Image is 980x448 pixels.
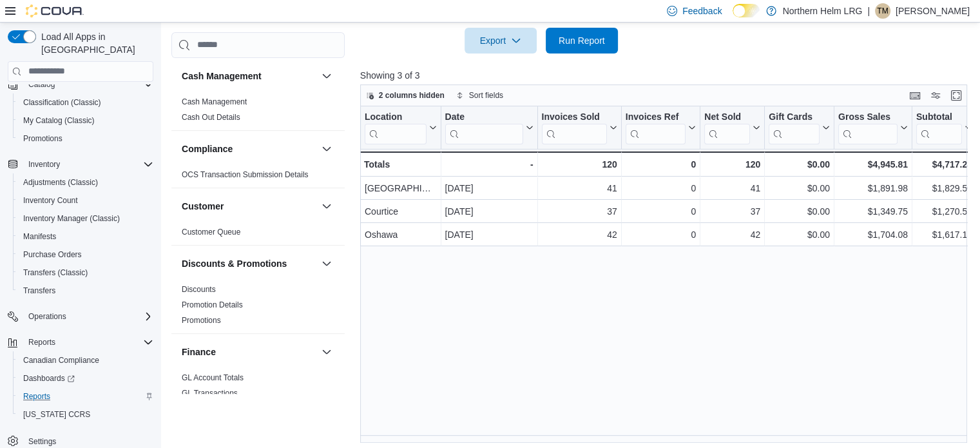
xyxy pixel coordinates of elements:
[18,407,153,422] span: Washington CCRS
[838,111,898,144] div: Gross Sales
[18,283,61,298] a: Transfers
[28,311,66,322] span: Operations
[23,409,90,420] span: [US_STATE] CCRS
[18,95,106,110] a: Classification (Classic)
[445,204,533,219] div: [DATE]
[838,111,908,144] button: Gross Sales
[916,157,972,172] div: $4,717.23
[682,5,722,17] span: Feedback
[541,157,617,172] div: 120
[704,204,760,219] div: 37
[13,369,159,387] a: Dashboards
[319,141,334,157] button: Compliance
[704,111,750,123] div: Net Sold
[18,265,153,280] span: Transfers (Classic)
[23,115,95,126] span: My Catalog (Classic)
[769,180,830,196] div: $0.00
[18,175,103,190] a: Adjustments (Classic)
[182,285,216,294] a: Discounts
[182,300,243,310] span: Promotion Details
[541,111,606,144] div: Invoices Sold
[13,228,159,246] button: Manifests
[541,111,606,123] div: Invoices Sold
[838,180,908,196] div: $1,891.98
[13,112,159,130] button: My Catalog (Classic)
[18,193,83,208] a: Inventory Count
[364,157,437,172] div: Totals
[13,282,159,300] button: Transfers
[559,34,605,47] span: Run Report
[445,111,523,144] div: Date
[18,353,153,368] span: Canadian Compliance
[23,355,99,365] span: Canadian Compliance
[365,111,427,123] div: Location
[23,77,60,92] button: Catalog
[13,191,159,209] button: Inventory Count
[13,173,159,191] button: Adjustments (Classic)
[875,3,890,19] div: Trevor Mackenzie
[23,97,101,108] span: Classification (Classic)
[472,28,529,54] span: Export
[23,309,72,324] button: Operations
[907,88,923,103] button: Keyboard shortcuts
[18,175,153,190] span: Adjustments (Classic)
[769,111,830,144] button: Gift Cards
[704,111,750,144] div: Net Sold
[26,5,84,17] img: Cova
[465,28,537,54] button: Export
[3,307,159,326] button: Operations
[13,264,159,282] button: Transfers (Classic)
[18,95,153,110] span: Classification (Classic)
[182,284,216,295] span: Discounts
[469,90,503,101] span: Sort fields
[171,167,345,188] div: Compliance
[28,79,55,90] span: Catalog
[18,247,87,262] a: Purchase Orders
[783,3,863,19] p: Northern Helm LRG
[18,229,153,244] span: Manifests
[445,111,523,123] div: Date
[28,159,60,170] span: Inventory
[23,268,88,278] span: Transfers (Classic)
[182,373,244,383] span: GL Account Totals
[182,200,224,213] h3: Customer
[877,3,888,19] span: TM
[182,112,240,122] span: Cash Out Details
[541,111,617,144] button: Invoices Sold
[13,405,159,424] button: [US_STATE] CCRS
[704,157,760,172] div: 120
[626,111,686,123] div: Invoices Ref
[445,180,533,196] div: [DATE]
[18,353,104,368] a: Canadian Compliance
[23,195,78,206] span: Inventory Count
[28,337,55,347] span: Reports
[23,249,82,260] span: Purchase Orders
[18,211,125,226] a: Inventory Manager (Classic)
[13,246,159,264] button: Purchase Orders
[948,88,964,103] button: Enter fullscreen
[171,370,345,406] div: Finance
[867,3,870,19] p: |
[18,113,100,128] a: My Catalog (Classic)
[361,88,450,103] button: 2 columns hidden
[626,111,696,144] button: Invoices Ref
[319,344,334,360] button: Finance
[18,211,153,226] span: Inventory Manager (Classic)
[916,111,962,144] div: Subtotal
[365,204,437,219] div: Courtice
[23,157,65,172] button: Inventory
[626,157,696,172] div: 0
[445,157,533,172] div: -
[360,69,974,82] p: Showing 3 of 3
[769,227,830,242] div: $0.00
[626,227,696,242] div: 0
[23,391,50,402] span: Reports
[18,113,153,128] span: My Catalog (Classic)
[541,204,617,219] div: 37
[916,111,972,144] button: Subtotal
[838,227,908,242] div: $1,704.08
[838,111,898,123] div: Gross Sales
[916,180,972,196] div: $1,829.50
[182,170,309,179] a: OCS Transaction Submission Details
